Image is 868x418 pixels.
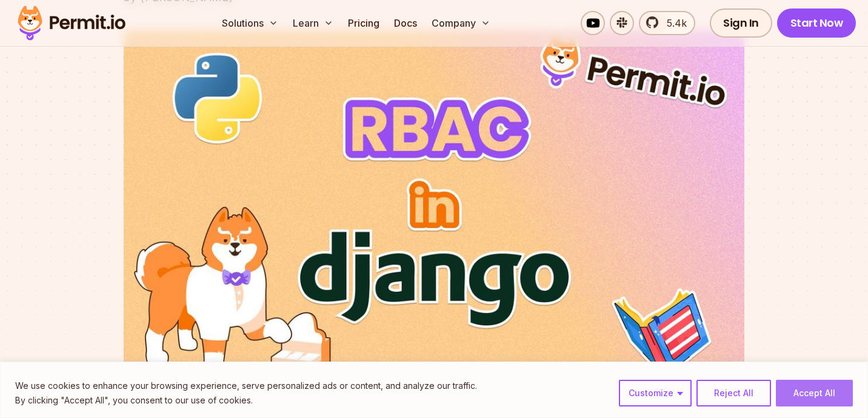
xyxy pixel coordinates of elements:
[696,380,771,406] button: Reject All
[659,16,687,30] span: 5.4k
[777,8,856,38] a: Start Now
[389,11,422,35] a: Docs
[15,393,477,408] p: By clicking "Accept All", you consent to our use of cookies.
[427,11,495,35] button: Company
[639,11,695,35] a: 5.4k
[343,11,384,35] a: Pricing
[217,11,283,35] button: Solutions
[124,30,744,380] img: Django Role-Based Access Control (RBAC): Full Implementation Guide
[619,380,692,406] button: Customize
[12,2,131,44] img: Permit logo
[710,8,772,38] a: Sign In
[288,11,338,35] button: Learn
[776,380,853,406] button: Accept All
[15,379,477,393] p: We use cookies to enhance your browsing experience, serve personalized ads or content, and analyz...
